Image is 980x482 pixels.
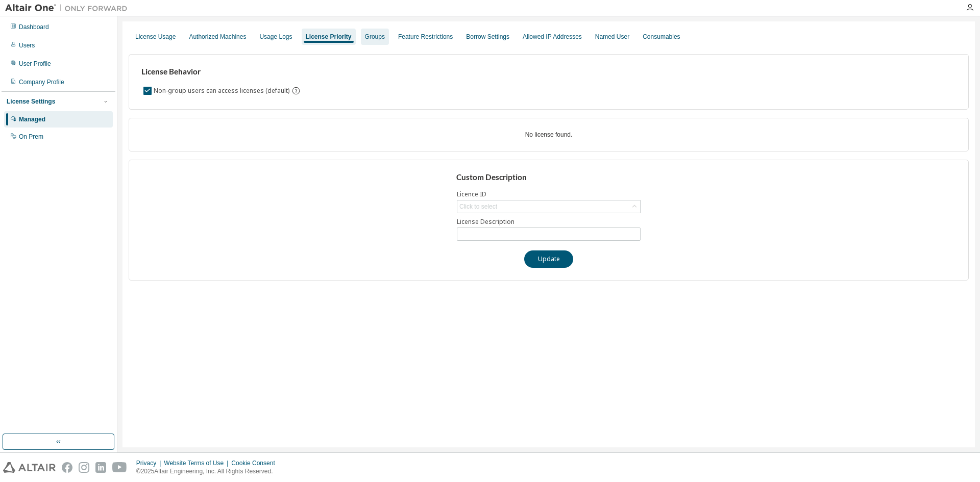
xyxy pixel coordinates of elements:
label: License Description [457,218,641,226]
div: License Settings [7,97,55,106]
div: Website Terms of Use [164,459,231,467]
div: Dashboard [19,23,49,31]
img: facebook.svg [62,462,72,473]
p: © 2025 Altair Engineering, Inc. All Rights Reserved. [136,467,281,476]
div: User Profile [19,60,51,68]
div: Managed [19,115,45,123]
label: Licence ID [457,190,641,198]
div: Allowed IP Addresses [523,33,582,41]
img: instagram.svg [79,462,89,473]
label: Non-group users can access licenses (default) [154,85,291,97]
div: Named User [595,33,629,41]
img: altair_logo.svg [3,462,56,473]
div: On Prem [19,133,43,141]
h3: License Behavior [141,67,299,77]
div: Users [19,41,35,49]
button: Update [524,250,573,268]
img: linkedin.svg [95,462,106,473]
img: youtube.svg [112,462,127,473]
div: License Priority [306,33,352,41]
div: Groups [365,33,385,41]
div: Click to select [459,202,497,211]
h3: Custom Description [456,172,642,183]
div: No license found. [141,131,956,139]
div: Company Profile [19,78,64,86]
div: Usage Logs [259,33,292,41]
div: Cookie Consent [231,459,281,467]
svg: By default any user not assigned to any group can access any license. Turn this setting off to di... [291,86,301,95]
div: Authorized Machines [189,33,246,41]
div: Privacy [136,459,164,467]
div: Click to select [457,200,640,213]
img: Altair One [5,3,133,13]
div: Feature Restrictions [398,33,453,41]
div: License Usage [135,33,176,41]
div: Borrow Settings [466,33,509,41]
div: Consumables [643,33,680,41]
